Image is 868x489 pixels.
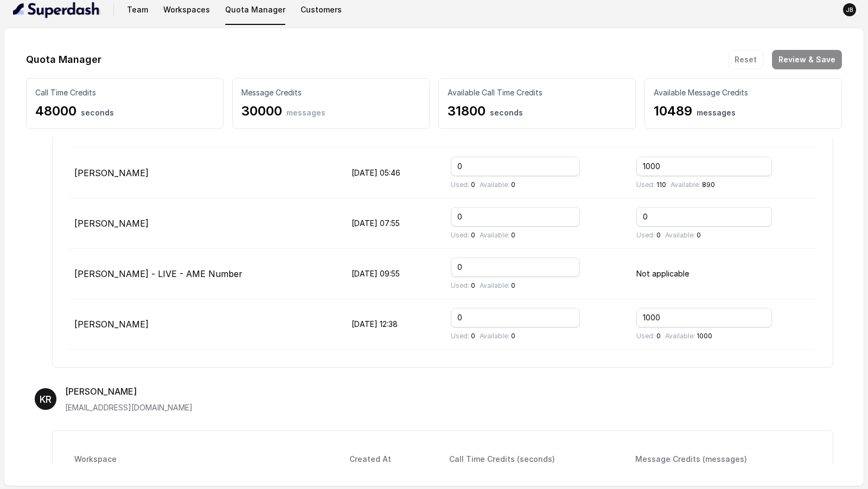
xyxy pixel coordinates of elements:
[241,102,420,120] p: 30000
[341,448,441,471] th: Created At
[665,332,695,340] span: Available:
[74,267,334,280] p: [PERSON_NAME] - LIVE - AME Number
[480,181,509,189] span: Available:
[636,332,655,340] span: Used:
[74,318,334,331] p: [PERSON_NAME]
[70,448,341,471] th: Workspace
[448,102,627,120] p: 31800
[26,51,101,68] h1: Quota Manager
[636,267,811,280] p: Not applicable
[654,102,833,120] p: 10489
[448,87,627,98] p: Available Call Time Credits
[665,231,701,240] p: 0
[451,231,469,239] span: Used:
[665,231,695,239] span: Available:
[343,299,443,350] td: [DATE] 12:38
[81,108,114,117] span: seconds
[65,385,137,398] p: [PERSON_NAME]
[451,332,475,340] p: 0
[451,181,469,189] span: Used:
[671,181,700,189] span: Available:
[480,281,515,290] p: 0
[480,332,509,340] span: Available:
[697,108,736,117] span: messages
[846,7,853,14] text: JB
[490,108,523,117] span: seconds
[343,249,443,299] td: [DATE] 09:55
[671,181,715,189] p: 890
[13,1,100,18] img: light.svg
[35,102,214,120] p: 48000
[665,332,712,340] p: 1000
[480,281,509,289] span: Available:
[772,50,842,69] button: Review & Save
[451,181,475,189] p: 0
[654,87,833,98] p: Available Message Credits
[636,181,666,189] p: 110
[636,231,661,240] p: 0
[65,403,193,412] span: [EMAIL_ADDRESS][DOMAIN_NAME]
[480,181,515,189] p: 0
[636,332,661,340] p: 0
[480,332,515,340] p: 0
[451,281,475,290] p: 0
[74,166,334,179] p: [PERSON_NAME]
[636,181,655,189] span: Used:
[480,231,509,239] span: Available:
[451,332,469,340] span: Used:
[286,108,325,117] span: messages
[35,87,214,98] p: Call Time Credits
[728,50,763,69] button: Reset
[343,198,443,249] td: [DATE] 07:55
[627,448,815,471] th: Message Credits (messages)
[451,281,469,289] span: Used:
[74,217,334,230] p: [PERSON_NAME]
[451,231,475,240] p: 0
[636,231,655,239] span: Used:
[241,87,420,98] p: Message Credits
[480,231,515,240] p: 0
[40,394,52,405] text: KR
[343,148,443,198] td: [DATE] 05:46
[441,448,627,471] th: Call Time Credits (seconds)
